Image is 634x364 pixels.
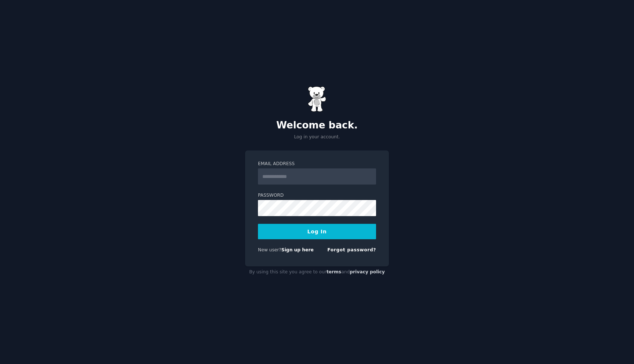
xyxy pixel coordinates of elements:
[281,247,314,252] a: Sign up here
[327,247,376,252] a: Forgot password?
[258,161,376,167] label: Email Address
[258,224,376,239] button: Log In
[258,192,376,199] label: Password
[245,120,389,131] h2: Welcome back.
[258,247,281,252] span: New user?
[308,86,326,112] img: Gummy Bear
[350,269,385,274] a: privacy policy
[245,266,389,278] div: By using this site you agree to our and
[327,269,341,274] a: terms
[245,134,389,141] p: Log in your account.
